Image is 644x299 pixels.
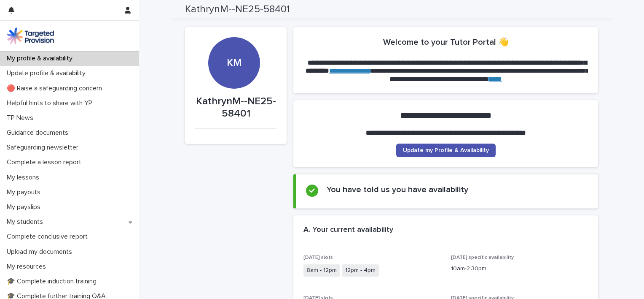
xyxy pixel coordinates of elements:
p: TP News [3,114,40,122]
img: M5nRWzHhSzIhMunXDL62 [7,27,54,44]
p: Upload my documents [3,248,79,256]
span: [DATE] slots [303,255,333,260]
p: My resources [3,263,53,271]
p: My lessons [3,174,46,182]
p: My students [3,218,50,226]
p: Guidance documents [3,129,75,137]
p: Helpful hints to share with YP [3,99,99,107]
p: My payslips [3,203,47,211]
h2: Welcome to your Tutor Portal 👋 [383,37,509,47]
h2: You have told us you have availability [327,185,468,195]
h2: A. Your current availability [303,226,393,235]
span: 8am - 12pm [303,264,340,277]
p: 🎓 Complete induction training [3,277,103,285]
p: 🔴 Raise a safeguarding concern [3,84,109,92]
p: 10am-2.30pm [451,264,588,273]
p: Complete a lesson report [3,158,88,166]
p: My payouts [3,188,47,196]
div: KM [208,5,260,69]
p: Complete conclusive report [3,233,94,241]
h2: KathrynM--NE25-58401 [185,3,290,16]
span: Update my Profile & Availability [403,147,489,153]
p: My profile & availability [3,54,79,63]
p: Update profile & availability [3,69,92,77]
a: Update my Profile & Availability [396,144,496,157]
p: Safeguarding newsletter [3,144,85,152]
span: [DATE] specific availability [451,255,514,260]
span: 12pm - 4pm [342,264,379,277]
p: KathrynM--NE25-58401 [195,95,276,120]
